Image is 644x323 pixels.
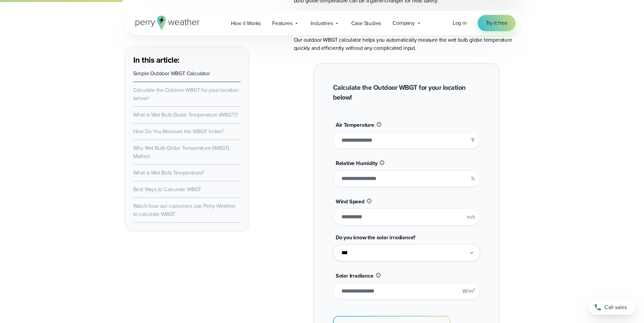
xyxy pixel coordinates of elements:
[336,159,378,167] span: Relative Humidity
[133,55,241,65] h3: In this article:
[133,69,210,77] a: Simple Outdoor WBGT Calculator
[311,19,333,27] span: Industries
[133,111,238,119] a: What is Wet Bulb Globe Temperature (WBGT)?
[604,303,627,311] span: Call sales
[453,19,467,27] a: Log in
[589,300,636,315] a: Call sales
[345,16,387,30] a: Case Studies
[333,83,480,102] h2: Calculate the Outdoor WBGT for your location below!
[133,202,236,218] a: Watch how our customers use Perry Weather to calculate WBGT
[392,19,415,27] span: Company
[133,127,223,135] a: How Do You Measure the WBGT Index?
[294,36,520,52] p: Our outdoor WBGT calculator helps you automatically measure the wet bulb globe temperature quickl...
[133,169,204,177] a: What is Wet Bulb Temperature?
[351,19,381,27] span: Case Studies
[336,198,364,205] span: Wind Speed
[336,234,415,241] span: Do you know the solar irradiance?
[231,19,261,27] span: How it Works
[133,185,201,193] a: Best Ways to Calculate WBGT
[272,19,292,27] span: Features
[486,19,507,27] span: Try it free
[225,16,267,30] a: How it Works
[336,272,374,280] span: Solar Irradiance
[478,15,516,31] a: Try it free
[133,86,239,102] a: Calculate the Outdoor WBGT for your location below!
[133,144,230,160] a: Why Wet Bulb Globe Temperature (WBGT) Matters
[336,121,374,129] span: Air Temperature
